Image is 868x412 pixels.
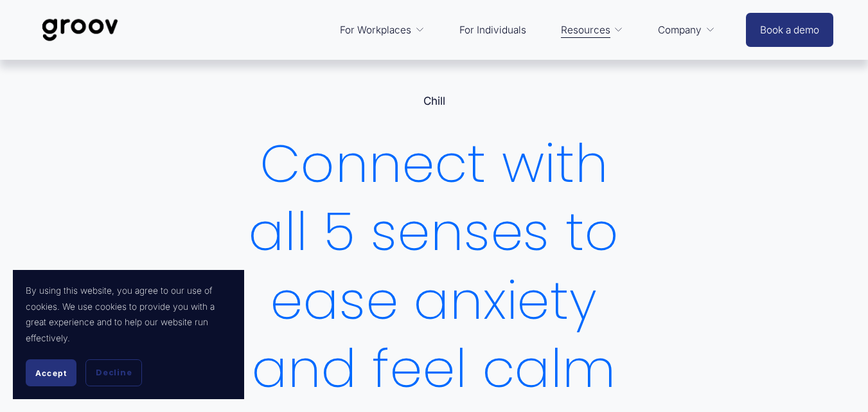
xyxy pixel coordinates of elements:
span: For Workplaces [340,21,411,39]
a: folder dropdown [554,15,630,46]
img: Groov | Workplace Science Platform | Unlock Performance | Drive Results [35,9,125,51]
a: For Individuals [453,15,533,46]
span: Accept [35,368,67,378]
h1: Connect with all 5 senses to ease anxiety and feel calm [235,130,633,404]
span: Resources [561,21,610,39]
a: Chill [423,94,445,107]
a: Book a demo [746,13,833,47]
a: folder dropdown [333,15,431,46]
button: Decline [85,359,142,386]
a: folder dropdown [651,15,722,46]
button: Accept [26,359,76,386]
span: Decline [96,367,132,379]
p: By using this website, you agree to our use of cookies. We use cookies to provide you with a grea... [26,283,231,346]
section: Cookie banner [13,270,244,399]
span: Company [658,21,702,39]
